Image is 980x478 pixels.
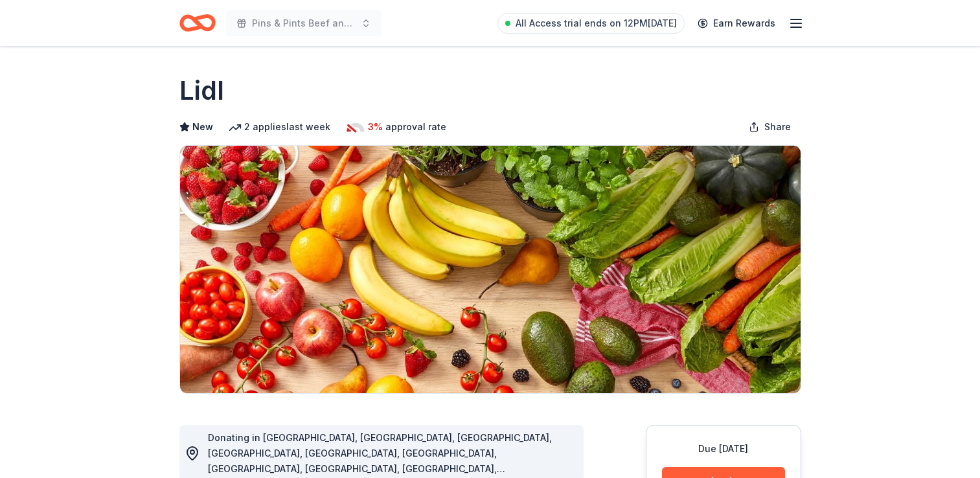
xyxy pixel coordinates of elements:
span: All Access trial ends on 12PM[DATE] [516,16,677,31]
span: 3% [368,119,383,135]
a: All Access trial ends on 12PM[DATE] [497,13,685,34]
span: Pins & Pints Beef and Beer [252,16,356,31]
button: Pins & Pints Beef and Beer [226,10,382,36]
div: Due [DATE] [662,441,785,457]
span: New [192,119,213,135]
a: Home [179,8,216,38]
a: Earn Rewards [690,12,783,35]
img: Image for Lidl [180,146,801,393]
button: Share [738,114,801,140]
h1: Lidl [179,73,224,109]
span: approval rate [385,119,446,135]
div: 2 applies last week [229,119,330,135]
span: Share [764,119,791,135]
